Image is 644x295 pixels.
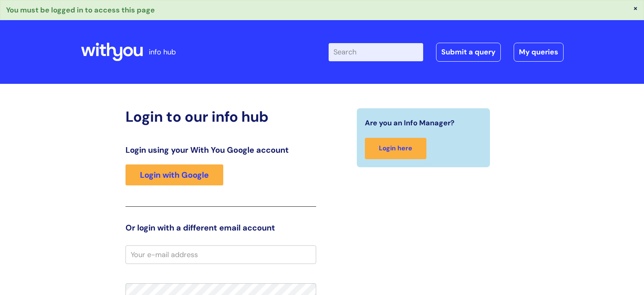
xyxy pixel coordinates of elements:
a: Login here [365,138,426,159]
input: Your e-mail address [126,245,316,264]
a: Submit a query [436,43,501,61]
button: × [633,4,638,12]
h3: Or login with a different email account [126,223,316,233]
h3: Login using your With You Google account [126,145,316,155]
h2: Login to our info hub [126,108,316,125]
a: Login with Google [126,164,223,185]
p: info hub [149,46,176,58]
a: My queries [514,43,564,61]
input: Search [329,43,423,61]
span: Are you an Info Manager? [365,116,455,129]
